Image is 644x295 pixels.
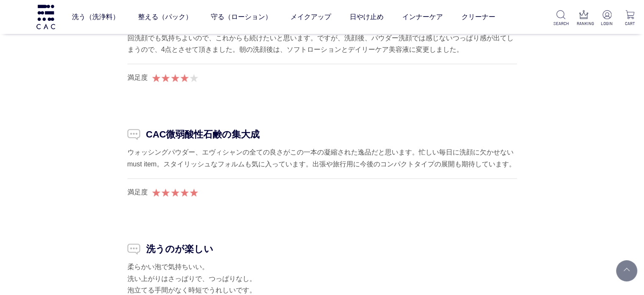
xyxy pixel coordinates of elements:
div: ウォッシングパウダー、エヴィシャンの全ての良さがこの一本の凝縮された逸品だと思います。忙しい毎日に洗顔に欠かせないmust item。スタイリッシュなフォルムも気に入っています。出張や旅行用に今... [127,146,517,170]
a: RANKING [577,10,591,27]
p: LOGIN [600,20,614,27]
p: SEARCH [553,20,568,27]
p: CAC微弱酸性石鹸の集大成 [127,127,517,141]
a: メイクアップ [290,5,331,29]
a: インナーケア [402,5,443,29]
a: 守る（ローション） [211,5,272,29]
p: RANKING [577,20,591,27]
img: logo [35,5,56,29]
a: LOGIN [600,10,614,27]
a: 整える（パック） [138,5,192,29]
div: 満足度 [127,73,148,83]
a: 日やけ止め [350,5,384,29]
a: クリーナー [462,5,495,29]
a: CART [622,10,637,27]
a: 洗う（洗浄料） [72,5,119,29]
a: SEARCH [553,10,568,27]
p: CART [622,20,637,27]
div: 満足度 [127,187,148,197]
p: 洗うのが楽しい [127,242,517,256]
